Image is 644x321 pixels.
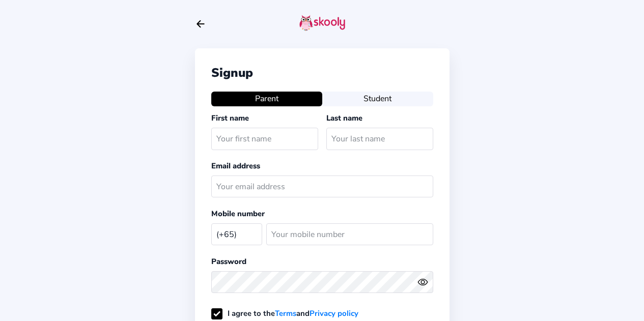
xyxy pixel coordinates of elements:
input: Your mobile number [266,223,433,245]
img: skooly-logo.png [299,15,345,31]
label: Last name [326,113,362,123]
button: Parent [211,92,322,106]
label: I agree to the and [211,308,358,318]
button: Student [322,92,433,106]
input: Your first name [211,128,318,150]
label: First name [211,113,249,123]
button: eye outlineeye off outline [417,277,433,287]
input: Your email address [211,176,433,197]
button: arrow back outline [195,18,206,30]
a: Terms [275,308,296,318]
label: Email address [211,161,260,171]
label: Mobile number [211,209,265,219]
a: Privacy policy [310,308,358,318]
label: Password [211,256,246,267]
div: Signup [211,65,433,81]
input: Your last name [326,128,433,150]
ion-icon: eye outline [417,277,428,287]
